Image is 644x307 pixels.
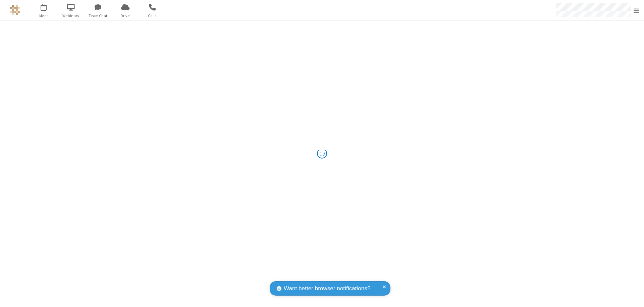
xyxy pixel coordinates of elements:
[10,5,20,15] img: QA Selenium DO NOT DELETE OR CHANGE
[284,284,370,293] span: Want better browser notifications?
[31,13,56,19] span: Meet
[58,13,84,19] span: Webinars
[140,13,165,19] span: Calls
[113,13,138,19] span: Drive
[86,13,111,19] span: Team Chat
